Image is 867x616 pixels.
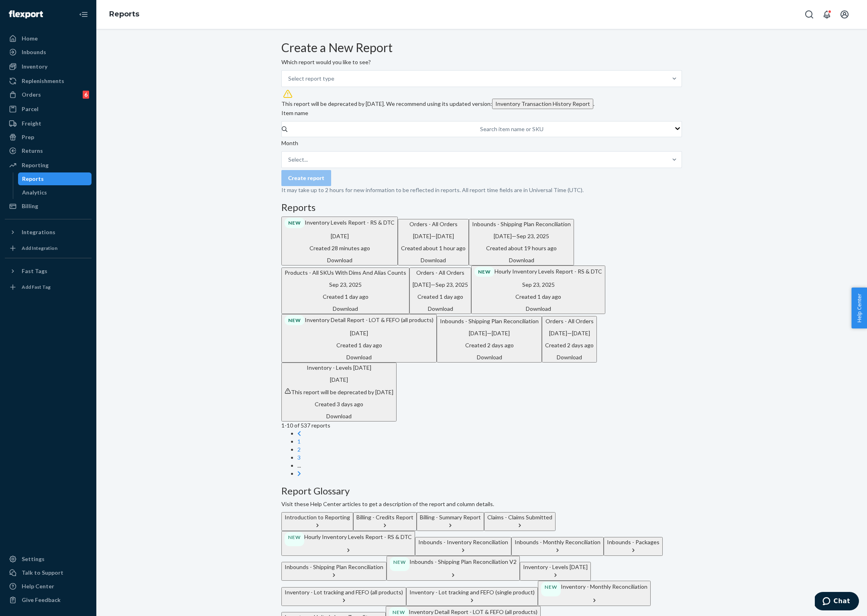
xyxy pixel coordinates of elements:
p: Inventory - Levels [DATE] [285,364,393,372]
div: NEW [474,267,495,277]
div: Returns [22,147,43,155]
div: Search item name or SKU [480,125,543,133]
a: Billing [5,200,92,213]
div: Download [285,256,395,264]
a: Reports [109,10,139,18]
div: Download [285,353,433,361]
a: Analytics [18,186,92,199]
div: Integrations [22,228,55,236]
div: Download [285,412,393,420]
button: NEWHourly Inventory Levels Report - RS & DTC [281,531,415,556]
p: Hourly Inventory Levels Report - RS & DTC [474,267,602,277]
div: Download [413,305,468,313]
p: Created 3 days ago [285,400,393,408]
div: Inventory - Levels [DATE] [523,563,588,571]
li: ... [297,462,682,470]
time: [DATE] [492,330,510,336]
button: NEWInventory - Monthly Reconciliation [538,581,651,606]
p: Inventory Levels Report - RS & DTC [285,218,395,228]
div: Inventory [22,63,47,71]
p: This report will be deprecated by [DATE] [285,388,393,396]
h2: Create a New Report [281,41,682,54]
time: Sep 23, 2025 [522,281,555,288]
div: Analytics [22,188,47,197]
div: 6 [83,91,89,99]
div: Billing - Credits Report [356,513,413,521]
a: Page 2 [297,446,301,453]
p: — [440,329,539,337]
a: Add Integration [5,242,92,255]
div: Create report [288,174,324,182]
button: Integrations [5,226,92,239]
button: Close Navigation [75,6,92,22]
time: [DATE] [469,330,487,336]
div: Inventory - Lot tracking and FEFO (single product) [409,588,535,596]
p: Which report would you like to see? [281,58,682,66]
div: Reports [22,175,44,183]
div: Talk to Support [22,569,63,577]
div: Add Fast Tag [22,284,51,290]
p: — [413,281,468,289]
p: Orders - All Orders [545,317,594,325]
button: Billing - Summary Report [417,512,484,531]
a: Settings [5,553,92,565]
button: Open account menu [836,6,853,22]
button: Create report [281,170,331,186]
div: Inbounds - Shipping Plan Reconciliation [285,563,383,571]
p: Inventory Detail Report - LOT & FEFO (all products) [285,315,433,325]
p: Item name [281,109,682,117]
button: NEWInbounds - Shipping Plan Reconciliation V2 [387,556,520,581]
a: Reporting [5,159,92,172]
button: Orders - All Orders[DATE]—Sep 23, 2025Created 1 day agoDownload [409,267,471,314]
button: Products - All SKUs With Dims And Alias CountsSep 23, 2025Created 1 day agoDownload [281,267,409,314]
p: Orders - All Orders [413,269,468,277]
h3: Reports [281,202,682,213]
div: Orders [22,91,41,99]
div: Download [472,256,571,264]
button: NEWHourly Inventory Levels Report - RS & DTCSep 23, 2025Created 1 day agoDownload [471,265,605,314]
p: Inbounds - Shipping Plan Reconciliation [472,220,571,228]
a: Orders6 [5,88,92,101]
div: NEW [285,218,305,228]
button: Inventory - Levels [DATE][DATE]This report will be deprecated by [DATE]Created 3 days agoDownload [281,363,397,421]
a: Page 3 [297,454,301,461]
button: Talk to Support [5,566,92,579]
p: Created 1 day ago [285,341,433,349]
button: Inventory - Levels [DATE] [520,562,591,581]
button: Claims - Claims Submitted [484,512,556,531]
a: Freight [5,117,92,130]
button: Inbounds - Packages [604,537,663,556]
div: Select report type [288,75,334,83]
div: Billing - Summary Report [420,513,481,521]
button: Inventory - Lot tracking and FEFO (all products) [281,587,406,606]
div: Freight [22,120,41,128]
div: Download [545,353,594,361]
a: Add Fast Tag [5,281,92,294]
time: Sep 23, 2025 [517,233,549,239]
div: Inventory - Monthly Reconciliation [541,582,647,596]
div: Claims - Claims Submitted [487,513,552,521]
div: Hourly Inventory Levels Report - RS & DTC [285,532,412,546]
div: Inbounds - Packages [607,538,659,546]
button: Inbounds - Shipping Plan Reconciliation[DATE]—Sep 23, 2025Created about 19 hours agoDownload [469,219,574,265]
a: Page 1 is your current page [297,438,301,445]
p: Created 1 day ago [474,293,602,301]
div: Inbounds - Shipping Plan Reconciliation V2 [390,557,517,571]
time: [DATE] [331,233,349,239]
p: NEW [393,609,405,616]
button: Orders - All Orders[DATE]—[DATE]Created about 1 hour agoDownload [398,219,469,265]
span: Help Center [851,288,867,328]
p: It may take up to 2 hours for new information to be reflected in reports. All report time fields ... [281,186,682,194]
a: Reports [18,172,92,185]
time: [DATE] [413,233,431,239]
h3: Report Glossary [281,486,682,496]
a: Returns [5,144,92,157]
time: [DATE] [549,330,567,336]
div: Inventory - Lot tracking and FEFO (all products) [285,588,403,596]
time: [DATE] [494,233,512,239]
p: — [545,329,594,337]
a: Inbounds [5,46,92,59]
p: Products - All SKUs With Dims And Alias Counts [285,269,406,277]
p: Visit these Help Center articles to get a description of the report and column details. [281,500,682,508]
div: Add Integration [22,245,57,251]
